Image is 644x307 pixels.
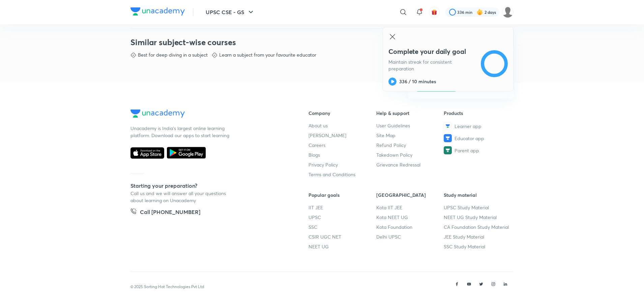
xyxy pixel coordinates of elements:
span: Learner app [455,123,481,130]
h6: Study material [444,191,511,198]
a: UPSC Study Material [444,204,511,211]
a: User Guidelines [376,122,444,129]
img: streak [476,9,483,16]
p: © 2025 Sorting Hat Technologies Pvt Ltd [130,284,204,290]
span: Educator app [455,135,484,142]
h4: Complete your daily goal [388,47,476,56]
h3: Similar subject-wise courses [130,37,514,48]
span: Parent app [455,147,479,154]
a: Delhi UPSC [376,233,444,240]
h5: Call [PHONE_NUMBER] [140,208,200,217]
a: CSIR UGC NET [309,233,376,240]
p: Unacademy is India’s largest online learning platform. Download our apps to start learning [130,125,232,139]
a: Terms and Conditions [309,171,376,178]
h6: Help & support [376,110,444,117]
h6: 336 / 10 minutes [399,78,436,85]
h6: Popular goals [309,191,376,198]
a: Privacy Policy [309,161,376,168]
a: Kota NEET UG [376,214,444,221]
a: About us [309,122,376,129]
a: UPSC [309,214,376,221]
p: Call us and we will answer all your questions about learning on Unacademy [130,190,232,204]
h6: Products [444,110,511,117]
h5: Starting your preparation? [130,182,287,190]
a: SSC Study Material [444,243,511,250]
a: IIT JEE [309,204,376,211]
img: avatar [431,9,437,15]
a: Company Logo [130,110,287,119]
a: Blogs [309,151,376,158]
button: avatar [429,7,440,18]
img: Company Logo [130,7,185,16]
a: Grievance Redressal [376,161,444,168]
a: SSC [309,223,376,231]
a: Educator app [444,134,511,142]
a: Kota IIT JEE [376,204,444,211]
button: UPSC CSE - GS [202,5,259,19]
a: Learner app [444,122,511,130]
img: Parent app [444,146,452,154]
p: Best for deep diving in a subject [138,52,208,58]
img: Company Logo [130,110,185,118]
a: Careers [309,142,376,149]
img: Learner app [444,122,452,130]
a: CA Foundation Study Material [444,223,511,231]
span: Careers [309,142,325,149]
a: [PERSON_NAME] [309,132,376,139]
a: NEET UG [309,243,376,250]
a: Company Logo [130,7,185,17]
a: Kota Foundation [376,223,444,231]
a: Refund Policy [376,142,444,149]
a: JEE Study Material [444,233,511,240]
p: Learn a subject from your favourite educator [219,52,316,58]
a: Takedown Policy [376,151,444,158]
img: Mayank [502,6,514,18]
a: Call [PHONE_NUMBER] [130,208,200,217]
img: Educator app [444,134,452,142]
a: Site Map [376,132,444,139]
p: Maintain streak for consistent preparation [388,59,476,72]
h6: Company [309,110,376,117]
a: NEET UG Study Material [444,214,511,221]
h6: [GEOGRAPHIC_DATA] [376,191,444,198]
a: Parent app [444,146,511,154]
